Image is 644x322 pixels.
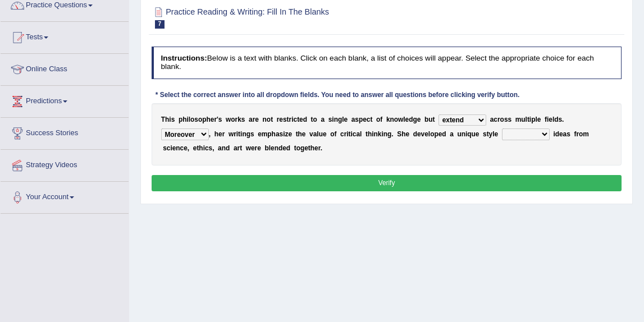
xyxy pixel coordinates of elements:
b: k [237,116,241,123]
b: z [285,130,288,138]
b: e [271,144,275,152]
b: i [236,130,238,138]
h4: Below is a text with blanks. Click on each blank, a list of choices will appear. Select the appro... [152,47,622,79]
b: o [500,116,504,123]
b: r [255,144,258,152]
b: u [472,130,476,138]
b: h [298,130,302,138]
b: q [467,130,471,138]
b: b [264,144,268,152]
b: e [255,116,259,123]
b: e [218,130,222,138]
b: l [360,130,362,138]
b: m [583,130,589,138]
b: . [321,144,322,152]
b: h [206,116,210,123]
b: t [197,144,199,152]
b: w [246,144,251,152]
b: t [308,144,310,152]
b: c [367,116,371,123]
b: h [401,130,405,138]
b: d [303,116,307,123]
b: p [202,116,206,123]
b: , [188,144,189,152]
b: e [211,116,214,123]
b: d [442,130,446,138]
b: a [234,144,237,152]
b: g [300,144,304,152]
b: n [383,130,387,138]
b: c [205,144,209,152]
b: e [257,144,261,152]
b: i [186,116,188,123]
b: a [321,116,325,123]
b: e [288,130,292,138]
b: u [319,130,323,138]
b: t [287,116,289,123]
b: s [209,144,213,152]
b: a [313,130,317,138]
b: n [334,116,338,123]
b: e [184,144,188,152]
b: h [368,130,372,138]
b: s [250,130,254,138]
b: w [226,116,231,123]
b: k [378,130,382,138]
b: r [277,116,280,123]
b: n [374,130,378,138]
b: e [302,130,306,138]
b: t [294,144,296,152]
b: l [342,116,344,123]
b: d [555,130,559,138]
b: r [576,130,579,138]
b: a [490,116,494,123]
b: n [462,130,465,138]
b: c [294,116,298,123]
b: c [180,144,184,152]
b: s [280,130,284,138]
b: s [283,116,287,123]
b: s [328,116,332,123]
b: e [299,116,303,123]
h2: Practice Reading & Writing: Fill In The Blanks [152,5,443,29]
b: e [495,130,499,138]
b: i [170,144,172,152]
b: e [417,116,421,123]
b: s [504,116,508,123]
a: Tests [1,22,129,50]
b: a [356,130,360,138]
b: s [355,116,359,123]
b: p [531,116,535,123]
b: i [553,130,555,138]
b: l [526,116,527,123]
b: t [311,116,313,123]
b: t [238,130,240,138]
b: t [297,116,299,123]
b: t [370,116,372,123]
b: f [334,130,336,138]
b: c [167,144,171,152]
b: T [161,116,165,123]
b: h [214,130,218,138]
b: c [494,116,497,123]
b: l [269,144,271,152]
b: r [237,144,240,152]
b: r [318,144,321,152]
b: o [394,116,398,123]
b: e [314,144,318,152]
b: n [263,116,267,123]
b: t [240,144,242,152]
b: f [545,116,547,123]
b: e [344,116,348,123]
b: p [359,116,363,123]
b: u [521,116,525,123]
b: p [179,116,182,123]
b: r [344,130,347,138]
b: n [242,130,246,138]
b: a [563,130,567,138]
b: n [390,116,394,123]
button: Verify [152,175,622,191]
b: s [483,130,487,138]
b: u [457,130,461,138]
b: e [476,130,479,138]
